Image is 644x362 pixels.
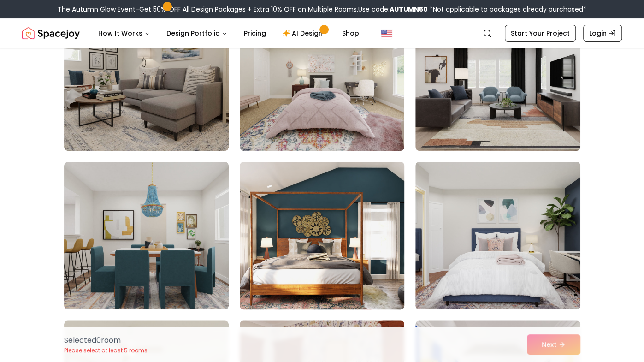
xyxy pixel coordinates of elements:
[64,335,148,346] p: Selected 0 room
[505,25,576,42] a: Start Your Project
[64,347,148,354] p: Please select at least 5 rooms
[236,158,408,313] img: Room room-5
[415,162,580,309] img: Room room-6
[415,3,580,151] img: Room room-3
[64,3,229,151] img: Room room-1
[159,24,235,42] button: Design Portfolio
[390,5,428,14] b: AUTUMN50
[91,24,366,42] nav: Main
[236,24,273,42] a: Pricing
[22,24,80,42] a: Spacejoy
[22,18,622,48] nav: Global
[58,5,586,14] div: The Autumn Glow Event-Get 50% OFF All Design Packages + Extra 10% OFF on Multiple Rooms.
[91,24,157,42] button: How It Works
[358,5,428,14] span: Use code:
[275,24,333,42] a: AI Design
[583,25,622,42] a: Login
[240,3,404,151] img: Room room-2
[381,28,392,39] img: United States
[64,162,229,309] img: Room room-4
[22,24,80,42] img: Spacejoy Logo
[428,5,586,14] span: *Not applicable to packages already purchased*
[335,24,366,42] a: Shop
